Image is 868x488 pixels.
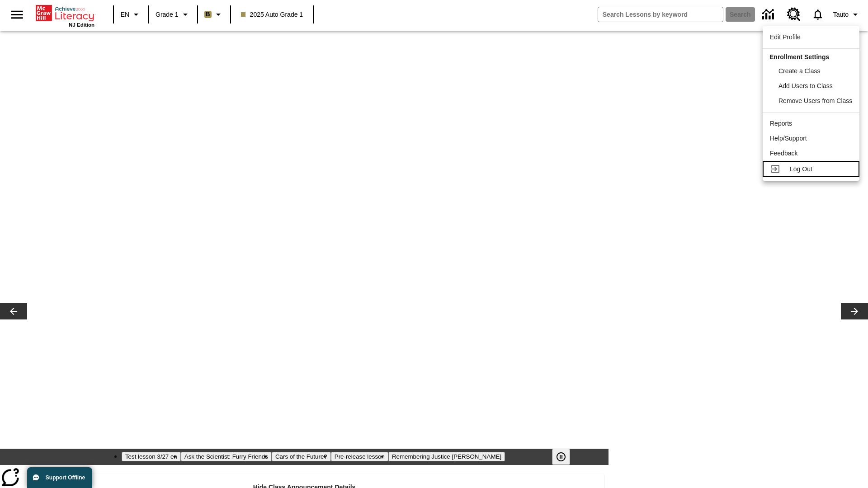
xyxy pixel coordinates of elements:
span: Enrollment Settings [769,53,829,61]
span: Remove Users from Class [778,97,852,104]
span: Reports [770,120,792,127]
span: Edit Profile [770,33,801,41]
span: Help/Support [770,135,807,142]
body: Maximum 600 characters Press Escape to exit toolbar Press Alt + F10 to reach toolbar [4,7,132,23]
span: Feedback [770,150,797,157]
p: Class Announcements attachment at [DATE] 11:49:14 PM [4,7,132,23]
span: Log Out [790,165,812,173]
span: Create a Class [778,67,821,75]
span: Add Users to Class [778,82,833,89]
